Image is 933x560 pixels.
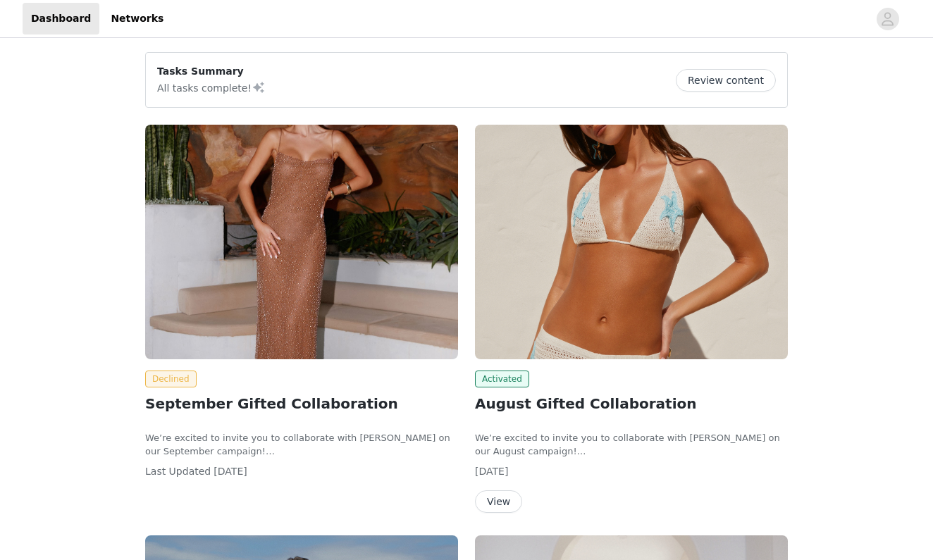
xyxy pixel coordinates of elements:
[475,393,788,414] h2: August Gifted Collaboration
[157,64,266,79] p: Tasks Summary
[157,79,266,96] p: All tasks complete!
[23,3,99,35] a: Dashboard
[102,3,172,35] a: Networks
[881,8,894,30] div: avatar
[145,371,197,387] span: Declined
[145,466,211,477] span: Last Updated
[475,466,508,477] span: [DATE]
[214,466,247,477] span: [DATE]
[676,69,776,92] button: Review content
[475,371,529,387] span: Activated
[475,431,788,459] p: We’re excited to invite you to collaborate with [PERSON_NAME] on our August campaign!
[475,490,522,513] button: View
[475,125,788,359] img: Peppermayo USA
[145,125,458,359] img: Peppermayo USA
[145,393,458,414] h2: September Gifted Collaboration
[475,497,522,507] a: View
[145,431,458,459] p: We’re excited to invite you to collaborate with [PERSON_NAME] on our September campaign!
